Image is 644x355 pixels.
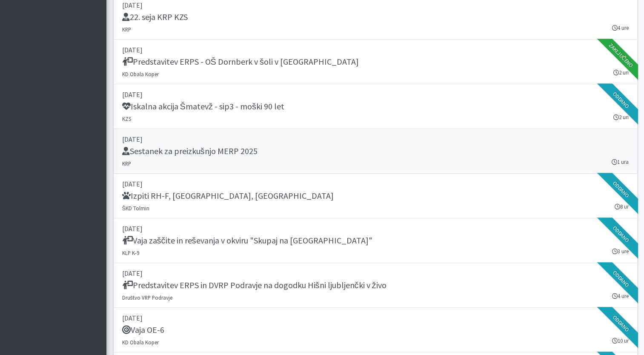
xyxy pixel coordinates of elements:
p: [DATE] [122,45,629,55]
h5: 22. seja KRP KZS [122,12,188,22]
small: KD Obala Koper [122,339,159,346]
a: [DATE] Vaja OE-6 KD Obala Koper 10 ur Oddano [113,308,638,352]
p: [DATE] [122,89,629,100]
small: 4 ure [612,24,629,32]
a: [DATE] Izpiti RH-F, [GEOGRAPHIC_DATA], [GEOGRAPHIC_DATA] ŠKD Tolmin 8 ur Oddano [113,174,638,218]
p: [DATE] [122,134,629,144]
h5: Predstavitev ERPS - OŠ Dornberk v šoli v [GEOGRAPHIC_DATA] [122,57,359,67]
small: ŠKD Tolmin [122,205,150,212]
small: 1 ura [612,158,629,166]
small: Društvo VRP Podravje [122,294,172,301]
a: [DATE] Sestanek za preizkušnjo MERP 2025 KRP 1 ura [113,129,638,174]
h5: Vaja zaščite in reševanja v okviru "Skupaj na [GEOGRAPHIC_DATA]" [122,235,372,246]
a: [DATE] Vaja zaščite in reševanja v okviru "Skupaj na [GEOGRAPHIC_DATA]" KLP K-9 3 ure Oddano [113,218,638,263]
h5: Predstavitev ERPS in DVRP Podravje na dogodku Hišni ljubljenčki v živo [122,280,386,290]
a: [DATE] Iskalna akcija Šmatevž - sip3 - moški 90 let KZS 2 uri Oddano [113,84,638,129]
small: KZS [122,115,131,122]
p: [DATE] [122,179,629,189]
a: [DATE] Predstavitev ERPS - OŠ Dornberk v šoli v [GEOGRAPHIC_DATA] KD Obala Koper 2 uri Zaključeno [113,40,638,84]
h5: Sestanek za preizkušnjo MERP 2025 [122,146,258,156]
h5: Izpiti RH-F, [GEOGRAPHIC_DATA], [GEOGRAPHIC_DATA] [122,191,334,201]
small: KRP [122,160,131,167]
small: KRP [122,26,131,33]
p: [DATE] [122,223,629,234]
small: KLP K-9 [122,249,139,256]
p: [DATE] [122,313,629,323]
h5: Iskalna akcija Šmatevž - sip3 - moški 90 let [122,101,284,112]
h5: Vaja OE-6 [122,325,164,335]
small: KD Obala Koper [122,71,159,77]
a: [DATE] Predstavitev ERPS in DVRP Podravje na dogodku Hišni ljubljenčki v živo Društvo VRP Podravj... [113,263,638,308]
p: [DATE] [122,268,629,278]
